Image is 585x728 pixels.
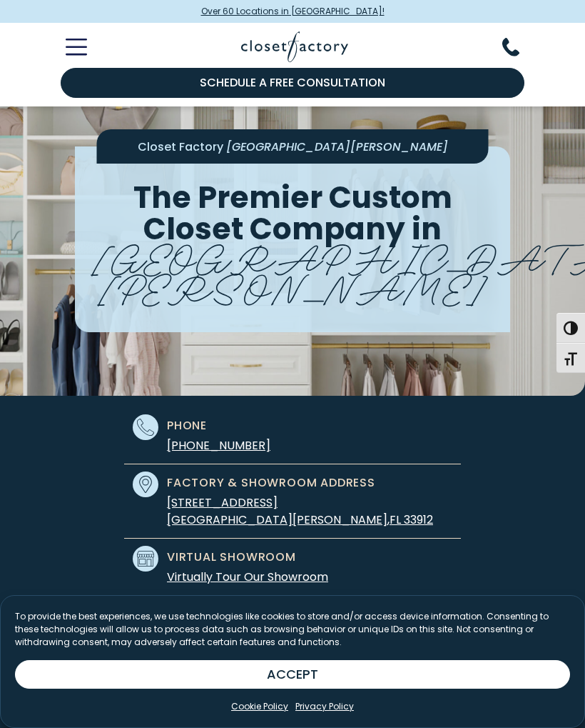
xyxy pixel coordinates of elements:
[15,660,570,689] button: ACCEPT
[390,512,401,528] span: FL
[201,5,385,18] span: Over 60 Locations in [GEOGRAPHIC_DATA]!
[138,139,223,155] span: Closet Factory
[167,494,433,528] a: [STREET_ADDRESS] [GEOGRAPHIC_DATA][PERSON_NAME],FL 33912
[61,68,524,98] a: Schedule a Free Consultation
[167,569,328,585] a: Virtually Tour Our Showroom
[404,512,433,528] span: 33912
[167,474,375,492] span: Factory & Showroom Address
[556,343,585,373] button: Toggle Font size
[167,549,296,566] span: Virtual Showroom
[295,700,354,713] a: Privacy Policy
[167,417,207,434] span: Phone
[231,700,288,713] a: Cookie Policy
[241,31,348,62] img: Closet Factory Logo
[133,176,452,250] span: The Premier Custom Closet Company in
[15,610,570,649] p: To provide the best experiences, we use technologies like cookies to store and/or access device i...
[167,512,387,528] span: [GEOGRAPHIC_DATA][PERSON_NAME]
[49,39,87,56] button: Toggle Mobile Menu
[502,38,536,56] button: Phone Number
[137,550,154,567] img: Showroom icon
[167,437,270,454] a: [PHONE_NUMBER]
[167,494,278,511] span: [STREET_ADDRESS]
[226,139,448,155] span: [GEOGRAPHIC_DATA][PERSON_NAME]
[556,313,585,343] button: Toggle High Contrast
